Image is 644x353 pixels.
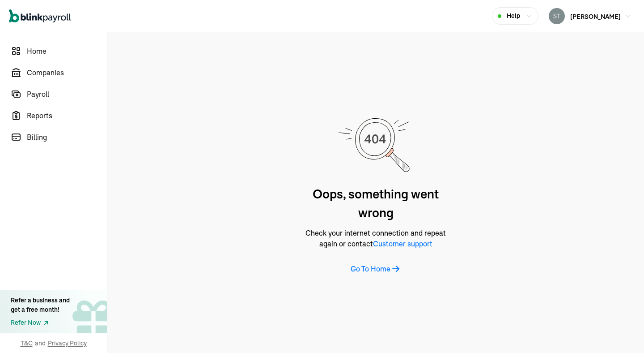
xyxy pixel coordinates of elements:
[373,239,432,248] span: Customer support
[491,256,644,353] iframe: Chat Widget
[11,296,70,314] div: Refer a business and get a free month!
[11,318,70,327] a: Refer Now
[492,7,538,25] button: Help
[27,132,107,142] span: Billing
[351,263,401,274] button: Go To Home
[570,13,621,21] span: [PERSON_NAME]
[301,185,451,222] span: Oops, something went wrong
[507,11,520,21] span: Help
[545,6,635,26] button: [PERSON_NAME]
[27,89,107,99] span: Payroll
[9,3,71,29] nav: Global
[48,339,87,348] span: Privacy Policy
[35,339,46,348] span: and
[21,339,33,348] span: T&C
[27,110,107,121] span: Reports
[27,67,107,78] span: Companies
[301,228,451,249] span: Check your internet connection and repeat again or contact
[27,46,107,56] span: Home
